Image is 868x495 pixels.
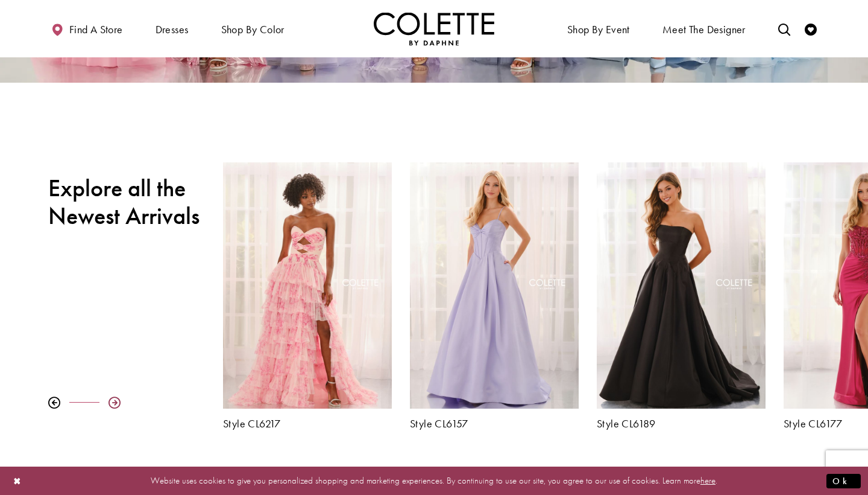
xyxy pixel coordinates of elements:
[401,153,588,438] div: Colette by Daphne Style No. CL6157
[410,162,579,408] a: Visit Colette by Daphne Style No. CL6157 Page
[597,418,766,430] a: Style CL6189
[588,153,775,438] div: Colette by Daphne Style No. CL6189
[374,12,494,45] a: Visit Home Page
[826,473,861,488] button: Submit Dialog
[156,24,189,36] span: Dresses
[48,12,125,45] a: Find a store
[775,12,793,45] a: Toggle search
[564,12,633,45] span: Shop By Event
[700,474,715,487] a: here
[374,12,494,45] img: Colette by Daphne
[153,12,192,45] span: Dresses
[662,24,746,36] span: Meet the designer
[223,162,392,408] a: Visit Colette by Daphne Style No. CL6217 Page
[802,12,820,45] a: Check Wishlist
[223,418,392,430] a: Style CL6217
[410,418,579,430] a: Style CL6157
[214,153,401,438] div: Colette by Daphne Style No. CL6217
[659,12,749,45] a: Meet the designer
[69,24,123,36] span: Find a store
[597,162,766,408] a: Visit Colette by Daphne Style No. CL6189 Page
[567,24,630,36] span: Shop By Event
[48,174,205,230] h2: Explore all the Newest Arrivals
[7,470,28,491] button: Close Dialog
[87,473,781,489] p: Website uses cookies to give you personalized shopping and marketing experiences. By continuing t...
[218,12,288,45] span: Shop by color
[221,24,285,36] span: Shop by color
